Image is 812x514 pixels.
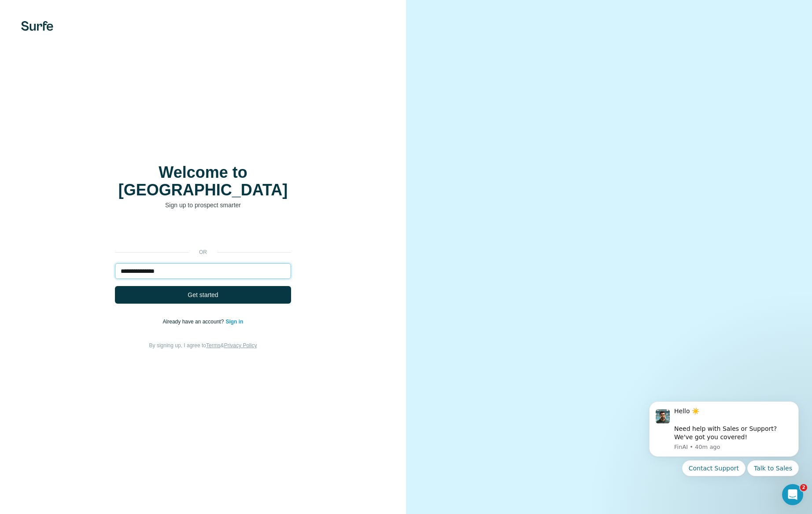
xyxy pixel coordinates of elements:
[225,319,243,325] a: Sign in
[21,21,53,31] img: Surfe's logo
[636,390,812,510] iframe: Intercom notifications message
[800,484,807,491] span: 2
[115,164,291,199] h1: Welcome to [GEOGRAPHIC_DATA]
[163,319,226,325] span: Already have an account?
[115,201,291,209] p: Sign up to prospect smarter
[782,484,803,505] iframe: Intercom live chat
[189,248,217,256] p: or
[206,342,221,349] a: Terms
[188,290,218,299] span: Get started
[149,342,257,349] span: By signing up, I agree to &
[111,223,295,242] iframe: Sign in with Google Button
[224,342,257,349] a: Privacy Policy
[115,286,291,304] button: Get started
